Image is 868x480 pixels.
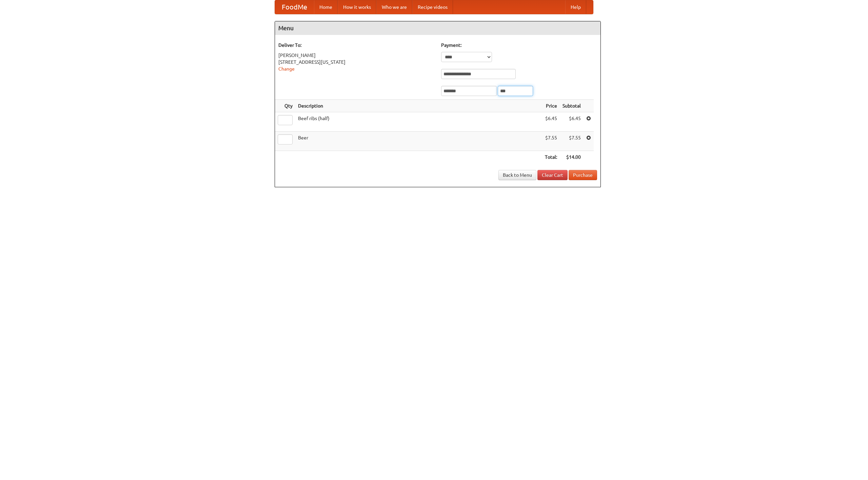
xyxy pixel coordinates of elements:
[338,0,376,14] a: How it works
[560,112,584,132] td: $6.45
[498,170,536,180] a: Back to Menu
[542,151,560,164] th: Total:
[542,100,560,112] th: Price
[278,66,295,72] a: Change
[275,100,295,112] th: Qty
[376,0,412,14] a: Who we are
[560,132,584,151] td: $7.55
[565,0,586,14] a: Help
[542,112,560,132] td: $6.45
[275,21,600,35] h4: Menu
[278,42,434,49] h5: Deliver To:
[275,0,314,14] a: FoodMe
[569,170,597,180] button: Purchase
[314,0,338,14] a: Home
[542,132,560,151] td: $7.55
[412,0,453,14] a: Recipe videos
[278,52,434,59] div: [PERSON_NAME]
[560,100,584,112] th: Subtotal
[295,100,542,112] th: Description
[295,112,542,132] td: Beef ribs (half)
[537,170,568,180] a: Clear Cart
[278,59,434,65] div: [STREET_ADDRESS][US_STATE]
[295,132,542,151] td: Beer
[441,42,597,49] h5: Payment:
[560,151,584,164] th: $14.00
